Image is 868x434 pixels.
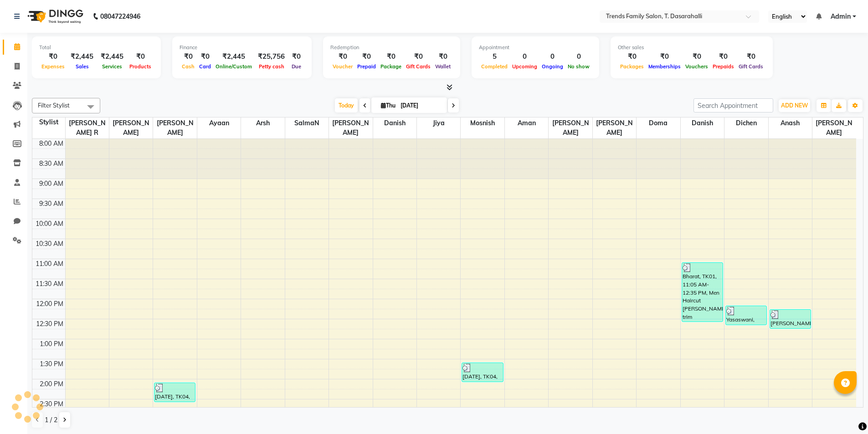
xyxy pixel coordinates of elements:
[710,63,736,70] span: Prepaids
[398,99,443,112] input: 2025-09-04
[510,51,539,62] div: 0
[736,63,765,70] span: Gift Cards
[288,51,304,62] div: ₹0
[34,239,65,249] div: 10:30 AM
[618,51,646,62] div: ₹0
[330,63,355,70] span: Voucher
[153,117,196,138] span: [PERSON_NAME]
[682,263,723,322] div: Bharat, TK01, 11:05 AM-12:35 PM, Men Haircut [PERSON_NAME] trim (₹150),INOA Men Root Touch Up (₹1...
[433,51,453,62] div: ₹0
[330,44,453,51] div: Redemption
[379,102,398,109] span: Thu
[479,63,510,70] span: Completed
[417,117,460,129] span: Jiya
[180,63,197,70] span: Cash
[646,63,683,70] span: Memberships
[355,63,378,70] span: Prepaid
[32,117,65,127] div: Stylist
[565,63,592,70] span: No show
[34,299,65,309] div: 12:00 PM
[781,102,808,109] span: ADD NEW
[154,383,195,402] div: [DATE], TK04, 02:05 PM-02:35 PM, Threading Eyebrow (₹50)
[683,63,710,70] span: Vouchers
[213,63,254,70] span: Online/Custom
[180,51,197,62] div: ₹0
[378,63,404,70] span: Package
[39,63,67,70] span: Expenses
[646,51,683,62] div: ₹0
[197,51,213,62] div: ₹0
[683,51,710,62] div: ₹0
[241,117,284,129] span: Arsh
[724,117,768,129] span: Dichen
[34,219,65,229] div: 10:00 AM
[373,117,416,129] span: Danish
[726,306,766,325] div: Yasaswani, TK02, 12:10 PM-12:40 PM, Threading Eyebrow (₹50)
[34,279,65,289] div: 11:30 AM
[461,117,504,129] span: Mosnish
[213,51,254,62] div: ₹2,445
[330,51,355,62] div: ₹0
[539,51,565,62] div: 0
[779,99,810,112] button: ADD NEW
[66,117,109,138] span: [PERSON_NAME] R
[618,44,765,51] div: Other sales
[285,117,329,129] span: SalmaN
[510,63,539,70] span: Upcoming
[593,117,636,138] span: [PERSON_NAME]
[197,117,241,129] span: Ayaan
[254,51,288,62] div: ₹25,756
[37,139,65,148] div: 8:00 AM
[404,63,433,70] span: Gift Cards
[479,44,592,51] div: Appointment
[38,102,70,109] span: Filter Stylist
[37,179,65,189] div: 9:00 AM
[37,159,65,168] div: 8:30 AM
[462,363,503,382] div: [DATE], TK04, 01:35 PM-02:05 PM, Women Haircut Creative haircut (₹700)
[45,415,57,425] span: 1 / 2
[39,51,67,62] div: ₹0
[769,117,812,129] span: Anash
[710,51,736,62] div: ₹0
[378,51,404,62] div: ₹0
[681,117,724,129] span: Danish
[289,63,303,70] span: Due
[127,63,154,70] span: Products
[549,117,592,138] span: [PERSON_NAME]
[565,51,592,62] div: 0
[39,44,154,51] div: Total
[404,51,433,62] div: ₹0
[335,98,358,112] span: Today
[37,199,65,209] div: 9:30 AM
[38,359,65,369] div: 1:30 PM
[38,379,65,389] div: 2:00 PM
[100,63,124,70] span: Services
[38,339,65,349] div: 1:00 PM
[433,63,453,70] span: Wallet
[618,63,646,70] span: Packages
[197,63,213,70] span: Card
[812,117,856,138] span: [PERSON_NAME]
[38,399,65,409] div: 2:30 PM
[257,63,287,70] span: Petty cash
[127,51,154,62] div: ₹0
[100,4,140,29] b: 08047224946
[830,398,859,425] iframe: chat widget
[23,4,86,29] img: logo
[34,259,65,269] div: 11:00 AM
[479,51,510,62] div: 5
[34,319,65,329] div: 12:30 PM
[73,63,91,70] span: Sales
[539,63,565,70] span: Ongoing
[693,98,773,112] input: Search Appointment
[180,44,304,51] div: Finance
[770,310,811,328] div: [PERSON_NAME], TK03, 12:15 PM-12:45 PM, Women Haircut Creative haircut (₹700)
[97,51,127,62] div: ₹2,445
[831,12,851,21] span: Admin
[637,117,680,129] span: Doma
[329,117,372,138] span: [PERSON_NAME]
[505,117,548,129] span: Aman
[355,51,378,62] div: ₹0
[67,51,97,62] div: ₹2,445
[109,117,153,138] span: [PERSON_NAME]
